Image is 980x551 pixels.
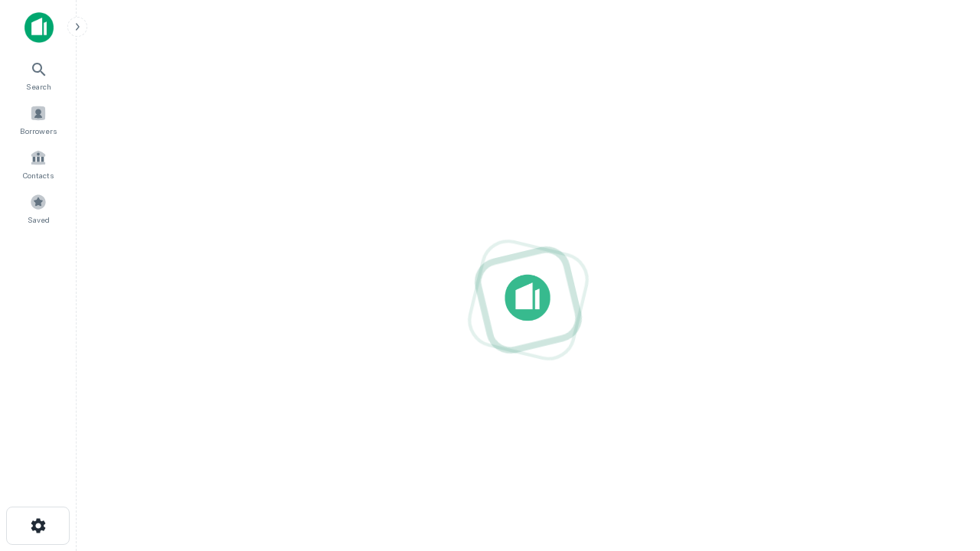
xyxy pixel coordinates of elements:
span: Borrowers [20,125,57,137]
span: Contacts [23,169,54,181]
span: Search [26,80,51,93]
img: capitalize-icon.png [24,12,54,43]
a: Contacts [5,143,72,184]
span: Saved [28,214,50,226]
a: Saved [5,187,72,229]
a: Search [5,54,72,96]
iframe: Chat Widget [903,429,980,502]
a: Borrowers [5,99,72,140]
